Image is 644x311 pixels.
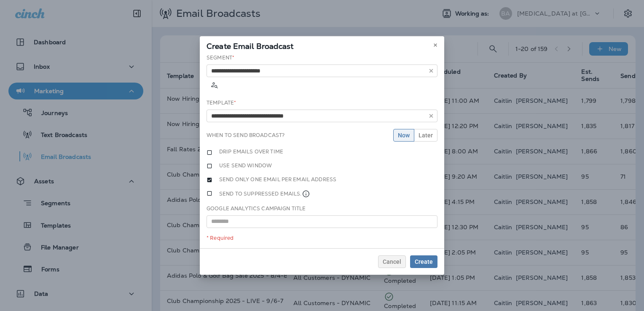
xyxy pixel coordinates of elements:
[415,259,433,265] span: Create
[207,77,222,92] button: Calculate the estimated number of emails to be sent based on selected segment. (This could take a...
[207,99,236,106] label: Template
[414,129,437,142] button: Later
[207,132,284,139] label: When to send broadcast?
[219,190,310,198] label: Send to suppressed emails.
[410,255,437,268] button: Create
[207,205,306,212] label: Google Analytics Campaign Title
[207,235,437,241] div: * Required
[398,132,410,138] span: Now
[219,148,283,155] label: Drip emails over time
[383,259,401,265] span: Cancel
[207,54,234,61] label: Segment
[378,255,406,268] button: Cancel
[219,162,272,169] label: Use send window
[419,132,433,138] span: Later
[200,36,444,54] div: Create Email Broadcast
[393,129,414,142] button: Now
[219,176,336,183] label: Send only one email per email address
